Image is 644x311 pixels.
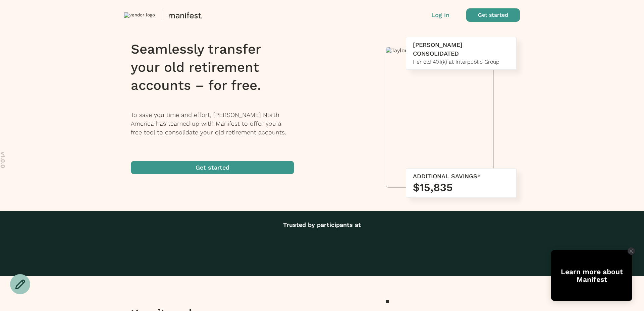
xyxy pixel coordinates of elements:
div: Close Tolstoy widget [628,247,635,255]
img: vendor logo [124,12,155,18]
h1: Seamlessly transfer your old retirement accounts – for free. [131,40,303,95]
div: Her old 401(k) at Interpublic Group [413,58,509,66]
div: Tolstoy bubble widget [551,250,632,301]
p: To save you time and effort, [PERSON_NAME] North America has teamed up with Manifest to offer you... [131,111,303,137]
button: Get started [131,161,294,174]
img: Taylor [386,47,493,54]
button: vendor logo [124,8,325,22]
button: Get started [466,8,520,22]
div: [PERSON_NAME] CONSOLIDATED [413,41,509,58]
h3: $15,835 [413,181,509,194]
div: Open Tolstoy [551,250,632,301]
button: Log in [431,11,449,19]
div: ADDITIONAL SAVINGS* [413,172,509,181]
div: Open Tolstoy widget [551,250,632,301]
div: Learn more about Manifest [551,268,632,283]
